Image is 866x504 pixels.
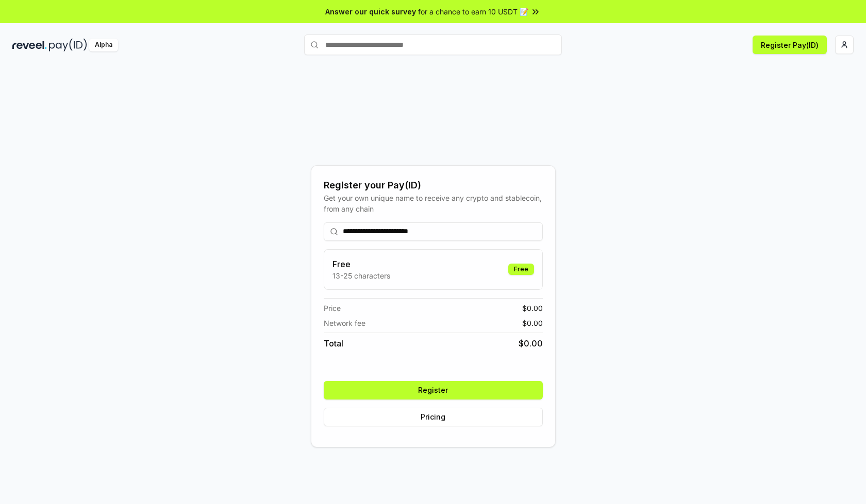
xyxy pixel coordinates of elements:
div: Alpha [89,39,118,51]
div: Register your Pay(ID) [324,178,543,193]
span: $ 0.00 [522,318,543,328]
img: pay_id [49,39,87,51]
button: Register [324,381,543,399]
p: 13-25 characters [332,270,390,281]
span: Network fee [324,318,365,328]
span: Total [324,337,343,350]
div: Free [508,264,534,275]
button: Register Pay(ID) [753,36,827,54]
h3: Free [332,258,390,270]
span: $ 0.00 [522,303,543,314]
span: Price [324,303,341,314]
button: Pricing [324,408,543,426]
span: Answer our quick survey [325,6,416,17]
img: reveel_dark [12,39,47,51]
div: Get your own unique name to receive any crypto and stablecoin, from any chain [324,193,543,214]
span: for a chance to earn 10 USDT 📝 [418,6,528,17]
span: $ 0.00 [519,337,543,350]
